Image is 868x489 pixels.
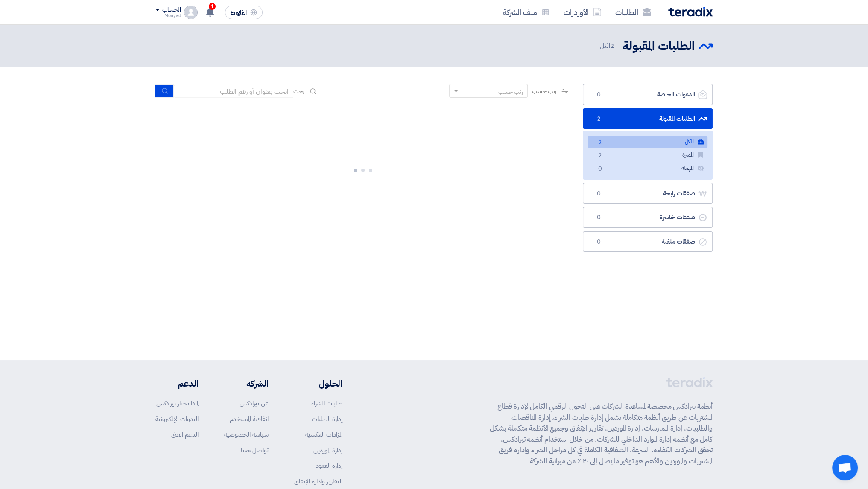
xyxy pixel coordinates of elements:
a: الأوردرات [557,2,608,22]
span: 2 [595,138,605,147]
h2: الطلبات المقبولة [623,38,695,55]
a: الطلبات [608,2,658,22]
span: English [231,10,248,16]
li: الحلول [294,377,342,390]
div: Moayad [155,13,181,18]
span: 0 [593,238,604,246]
a: المهملة [588,162,707,175]
li: الدعم [155,377,199,390]
span: 0 [593,213,604,222]
a: التقارير وإدارة الإنفاق [294,477,342,486]
span: 2 [610,41,614,50]
a: الندوات الإلكترونية [155,414,199,424]
a: لماذا تختار تيرادكس [156,399,199,408]
a: عن تيرادكس [240,399,269,408]
a: ملف الشركة [496,2,557,22]
span: 0 [593,189,604,198]
span: الكل [599,41,616,51]
li: الشركة [224,377,269,390]
div: الحساب [162,6,181,14]
img: Teradix logo [668,7,713,17]
div: رتب حسب [498,87,523,96]
a: صفقات رابحة0 [583,183,713,204]
a: المميزة [588,149,707,161]
span: 2 [595,151,605,160]
a: الطلبات المقبولة2 [583,108,713,129]
button: English [225,6,263,19]
span: رتب حسب [532,87,556,96]
a: تواصل معنا [241,445,269,455]
a: إدارة العقود [316,461,342,470]
div: Open chat [832,455,858,480]
a: اتفاقية المستخدم [230,414,269,424]
a: المزادات العكسية [305,430,342,439]
input: ابحث بعنوان أو رقم الطلب [174,85,293,98]
a: سياسة الخصوصية [224,430,269,439]
a: الكل [588,136,707,148]
span: 0 [595,165,605,174]
img: profile_test.png [184,6,198,19]
a: صفقات ملغية0 [583,231,713,252]
a: طلبات الشراء [311,399,342,408]
span: بحث [293,87,304,96]
a: إدارة الموردين [313,445,342,455]
p: أنظمة تيرادكس مخصصة لمساعدة الشركات على التحول الرقمي الكامل لإدارة قطاع المشتريات عن طريق أنظمة ... [490,401,713,466]
span: 1 [209,3,216,10]
a: الدعم الفني [171,430,199,439]
a: صفقات خاسرة0 [583,207,713,228]
span: 2 [593,115,604,123]
a: إدارة الطلبات [312,414,342,424]
a: الدعوات الخاصة0 [583,84,713,105]
span: 0 [593,90,604,99]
